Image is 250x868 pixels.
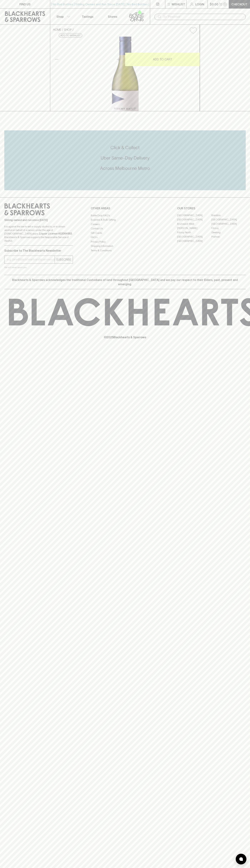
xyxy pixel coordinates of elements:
[4,145,246,151] h5: Click & Collect
[91,240,159,244] a: Privacy Policy
[55,256,73,263] button: SUBSCRIBE
[91,244,159,248] a: Shipping Information
[4,225,73,243] p: It is against the law to sell or supply alcohol to, or to obtain alcohol on behalf of a person un...
[4,266,73,269] p: We will never spam you
[75,9,100,24] a: Tastings
[56,14,64,19] p: Shop
[53,28,61,31] a: HOME
[195,2,204,6] p: Login
[64,28,72,31] a: SHOP
[177,213,211,218] a: [GEOGRAPHIC_DATA]
[211,222,246,226] a: [GEOGRAPHIC_DATA]
[125,53,200,66] button: ADD TO CART
[91,206,159,210] p: OTHER AREAS
[177,235,211,239] a: [GEOGRAPHIC_DATA]
[231,2,247,6] p: Checkout
[7,278,243,286] p: Blackhearts & Sparrows acknowledges the traditional Custodians of land throughout [GEOGRAPHIC_DAT...
[59,33,82,38] button: Add to wishlist
[19,2,31,6] p: FIND US
[91,235,159,240] a: FAQ's
[7,257,55,262] input: e.g. jane@blackheartsandsparrows.com.au
[91,248,159,253] a: Terms & Conditions
[91,222,159,226] a: Careers
[108,14,117,19] p: Stores
[211,218,246,222] a: [GEOGRAPHIC_DATA]
[211,230,246,235] a: Geelong
[211,226,246,230] a: Fitzroy
[177,226,211,230] a: [PERSON_NAME]
[82,14,93,19] p: Tastings
[224,3,226,5] p: 0
[172,2,185,6] p: Wishlist
[177,206,246,210] p: OUR STORES
[177,230,211,235] a: Fitzroy North
[177,239,211,243] a: [GEOGRAPHIC_DATA]
[4,218,73,222] p: Sibling owned and run since [DATE]
[239,857,243,861] img: bubble-icon
[177,218,211,222] a: [GEOGRAPHIC_DATA]
[56,257,71,262] p: SUBSCRIBE
[211,213,246,218] a: Braddon
[50,37,200,111] img: 37546.png
[4,165,246,171] h5: Across Melbourne Metro
[210,2,218,6] p: $0.00
[91,231,159,235] a: Gift Cards
[163,14,243,20] input: Try "Pinot noir"
[91,218,159,222] a: Business & Bulk Gifting
[4,248,73,253] p: Subscribe to The Blackhearts Newsletter
[50,9,75,24] button: Shop
[4,155,246,161] h5: Uber Same-Day Delivery
[211,235,246,239] a: Prahran
[153,57,172,61] p: ADD TO CART
[91,226,159,231] a: Contact Us
[91,213,159,218] a: Bottle Drop FAQ's
[39,232,72,235] strong: Liquor License #32064953
[177,222,211,226] a: Brunswick West
[4,130,246,190] div: Call to action block
[188,26,198,35] button: Add to wishlist
[100,9,125,24] a: Stores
